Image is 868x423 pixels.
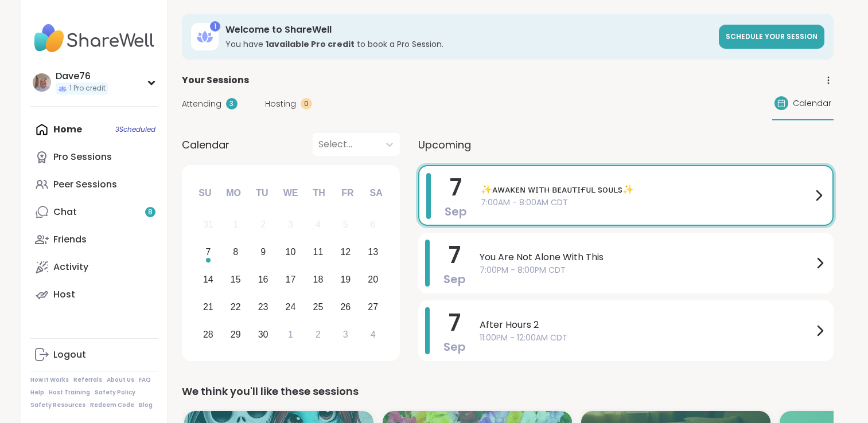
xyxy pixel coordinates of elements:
div: Sa [363,181,388,206]
a: About Us [107,376,134,384]
a: Safety Policy [95,389,135,397]
div: 27 [368,299,378,315]
a: Schedule your session [719,25,824,49]
div: Th [306,181,332,206]
a: Blog [139,401,153,409]
div: Choose Monday, September 22nd, 2025 [223,295,248,319]
div: 1 [210,21,220,32]
div: 16 [258,272,268,287]
span: After Hours 2 [480,318,813,332]
div: Choose Friday, September 19th, 2025 [333,268,358,292]
span: You Are Not Alone With This [480,250,813,264]
div: 14 [203,272,213,287]
h3: You have to book a Pro Session. [225,38,712,50]
div: Choose Tuesday, September 23rd, 2025 [251,295,275,319]
h3: Welcome to ShareWell [225,23,712,36]
div: Choose Saturday, September 20th, 2025 [361,268,386,292]
div: Choose Monday, September 29th, 2025 [223,322,248,347]
div: 24 [286,299,296,315]
div: Choose Friday, October 3rd, 2025 [333,322,358,347]
div: 1 [288,327,293,342]
a: Host Training [49,389,90,397]
a: Friends [30,226,158,253]
div: Choose Wednesday, September 17th, 2025 [278,268,303,292]
div: Not available Tuesday, September 2nd, 2025 [251,213,275,237]
span: Sep [445,203,467,220]
span: Sep [443,339,466,355]
div: Pro Sessions [53,151,112,163]
a: Activity [30,253,158,281]
div: Fr [335,181,360,206]
span: Attending [182,98,221,110]
div: 12 [340,244,351,260]
span: Your Sessions [182,73,249,87]
div: 2 [260,217,266,232]
div: Dave76 [56,70,108,83]
div: 10 [286,244,296,260]
div: Choose Saturday, October 4th, 2025 [361,322,386,347]
div: 20 [368,272,378,287]
a: Pro Sessions [30,143,158,171]
div: 19 [340,272,351,287]
div: Choose Sunday, September 21st, 2025 [196,295,221,319]
a: Redeem Code [90,401,134,409]
div: month 2025-09 [194,211,387,348]
div: Choose Sunday, September 28th, 2025 [196,322,221,347]
a: FAQ [139,376,151,384]
div: We [278,181,303,206]
div: 11 [313,244,324,260]
div: 21 [203,299,213,315]
div: 17 [286,272,296,287]
div: 22 [231,299,241,315]
img: ShareWell Nav Logo [30,18,158,58]
div: Activity [53,261,88,273]
a: Help [30,389,44,397]
span: 7:00AM - 8:00AM CDT [481,197,812,209]
div: Friends [53,233,87,246]
div: 28 [203,327,213,342]
span: Upcoming [418,137,471,152]
div: 5 [343,217,348,232]
span: 1 Pro credit [69,84,106,93]
a: How It Works [30,376,69,384]
div: 7 [205,244,211,260]
span: 7:00PM - 8:00PM CDT [480,264,813,276]
div: 13 [368,244,378,260]
span: Calendar [182,137,229,152]
div: Not available Thursday, September 4th, 2025 [306,213,330,237]
div: We think you'll like these sessions [182,383,834,399]
div: 4 [316,217,321,232]
span: 8 [148,207,153,217]
div: 6 [371,217,376,232]
a: Logout [30,341,158,369]
b: 1 available Pro credit [266,38,355,50]
div: 23 [258,299,268,315]
div: Choose Tuesday, September 30th, 2025 [251,322,275,347]
div: Choose Thursday, September 18th, 2025 [306,268,330,292]
div: 1 [233,217,238,232]
div: 15 [231,272,241,287]
a: Peer Sessions [30,171,158,198]
div: Choose Friday, September 12th, 2025 [333,240,358,265]
div: Mo [221,181,246,206]
div: Choose Friday, September 26th, 2025 [333,295,358,319]
a: Host [30,281,158,308]
div: Choose Tuesday, September 9th, 2025 [251,240,275,265]
div: Su [192,181,217,206]
div: 3 [226,98,238,109]
div: Not available Saturday, September 6th, 2025 [361,213,386,237]
img: Dave76 [33,73,51,92]
div: Choose Monday, September 8th, 2025 [223,240,248,265]
div: Choose Thursday, October 2nd, 2025 [306,322,330,347]
div: Choose Thursday, September 25th, 2025 [306,295,330,319]
span: 7 [449,239,461,271]
div: Choose Wednesday, September 10th, 2025 [278,240,303,265]
div: Choose Wednesday, October 1st, 2025 [278,322,303,347]
div: 3 [288,217,293,232]
div: Not available Sunday, August 31st, 2025 [196,213,221,237]
div: Not available Monday, September 1st, 2025 [223,213,248,237]
span: 11:00PM - 12:00AM CDT [480,332,813,344]
a: Referrals [73,376,102,384]
div: Logout [53,348,86,361]
div: 31 [203,217,213,232]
